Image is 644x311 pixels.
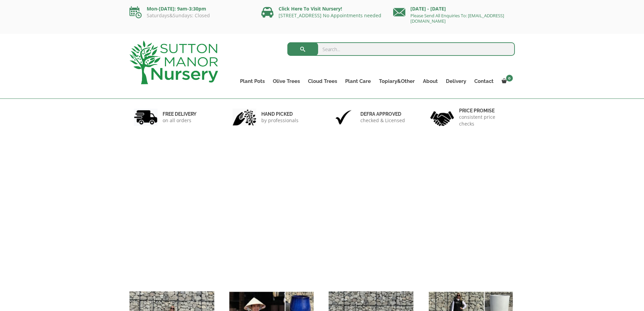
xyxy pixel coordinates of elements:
a: Contact [470,76,498,86]
p: checked & Licensed [360,117,405,124]
p: Mon-[DATE]: 9am-3:30pm [129,5,251,13]
a: Olive Trees [269,76,304,86]
h6: Price promise [459,108,510,114]
p: consistent price checks [459,114,510,127]
img: 3.jpg [332,109,355,126]
a: Cloud Trees [304,76,341,86]
span: 0 [506,75,513,82]
a: Delivery [442,76,470,86]
a: 0 [498,76,515,86]
p: Saturdays&Sundays: Closed [129,13,251,18]
p: by professionals [261,117,299,124]
img: 1.jpg [134,109,158,126]
h6: FREE DELIVERY [163,111,196,117]
a: Please Send All Enquiries To: [EMAIL_ADDRESS][DOMAIN_NAME] [410,13,504,24]
a: Click Here To Visit Nursery! [279,5,342,12]
h6: Defra approved [360,111,405,117]
p: on all orders [163,117,196,124]
a: Plant Care [341,76,375,86]
img: 4.jpg [430,107,454,128]
a: Plant Pots [236,76,269,86]
a: Topiary&Other [375,76,419,86]
h6: hand picked [261,111,299,117]
img: logo [129,41,218,84]
a: [STREET_ADDRESS] No Appointments needed [279,12,381,19]
a: About [419,76,442,86]
img: 2.jpg [233,109,256,126]
input: Search... [287,42,515,56]
p: [DATE] - [DATE] [393,5,515,13]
